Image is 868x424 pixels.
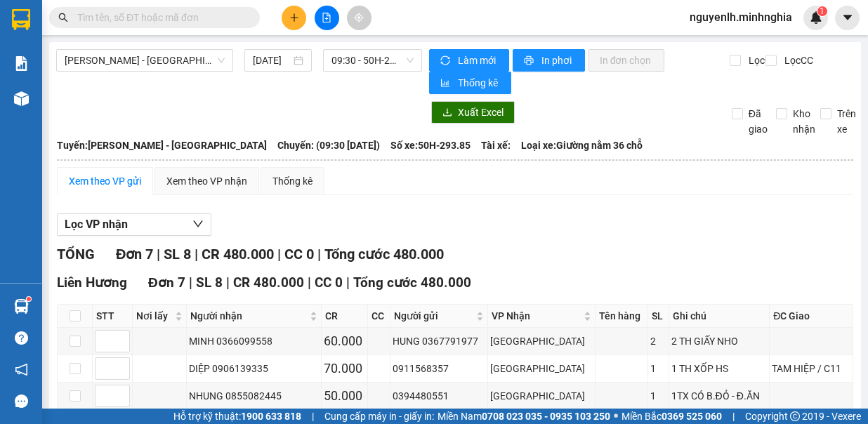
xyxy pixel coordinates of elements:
[596,305,649,328] th: Tên hàng
[14,91,29,106] img: warehouse-icon
[481,138,511,153] span: Tài xế:
[541,53,574,68] span: In phơi
[148,274,185,291] span: Đơn 7
[312,409,314,424] span: |
[648,305,669,328] th: SL
[93,305,133,328] th: STT
[490,333,593,349] div: [GEOGRAPHIC_DATA]
[787,106,821,137] span: Kho nhận
[15,395,28,408] span: message
[671,361,768,376] div: 1 TH XỐP HS
[322,13,331,22] span: file-add
[671,388,768,404] div: 1TX CÓ B.ĐỎ - Đ.ĂN
[353,274,471,291] span: Tổng cước 480.000
[189,274,192,291] span: |
[192,218,204,230] span: down
[440,55,452,67] span: sync
[189,361,319,376] div: DIỆP 0906139335
[458,53,498,68] span: Làm mới
[429,49,509,72] button: syncLàm mới
[253,53,291,68] input: 12/10/2025
[431,101,515,124] button: downloadXuất Excel
[650,361,666,376] div: 1
[27,297,31,301] sup: 1
[136,308,172,324] span: Nơi lấy
[164,246,191,263] span: SL 8
[346,274,350,291] span: |
[835,6,860,30] button: caret-down
[458,105,504,120] span: Xuất Excel
[272,173,313,189] div: Thống kê
[15,363,28,376] span: notification
[779,53,815,68] span: Lọc CC
[650,388,666,404] div: 1
[390,138,471,153] span: Số xe: 50H-293.85
[817,6,827,16] sup: 1
[289,13,299,22] span: plus
[324,409,434,424] span: Cung cấp máy in - giấy in:
[14,299,29,314] img: warehouse-icon
[588,49,665,72] button: In đơn chọn
[57,246,95,263] span: TỔNG
[490,388,593,404] div: [GEOGRAPHIC_DATA]
[157,246,160,263] span: |
[490,361,593,376] div: [GEOGRAPHIC_DATA]
[282,6,306,30] button: plus
[69,173,141,189] div: Xem theo VP gửi
[196,274,223,291] span: SL 8
[393,361,485,376] div: 0911568357
[614,413,618,419] span: ⚪️
[324,386,366,406] div: 50.000
[442,107,452,119] span: download
[368,305,390,328] th: CC
[488,355,596,383] td: Sài Gòn
[458,75,500,91] span: Thống kê
[622,409,722,424] span: Miền Bắc
[14,56,29,71] img: solution-icon
[189,333,319,349] div: MINH 0366099558
[770,305,853,328] th: ĐC Giao
[524,55,536,67] span: printer
[354,13,364,22] span: aim
[315,274,343,291] span: CC 0
[429,72,511,94] button: bar-chartThống kê
[331,50,414,71] span: 09:30 - 50H-293.85
[15,331,28,345] span: question-circle
[277,138,380,153] span: Chuyến: (09:30 [DATE])
[57,140,267,151] b: Tuyến: [PERSON_NAME] - [GEOGRAPHIC_DATA]
[831,106,862,137] span: Trên xe
[438,409,610,424] span: Miền Nam
[770,355,853,383] td: TAM HIỆP / C11
[57,213,211,236] button: Lọc VP nhận
[226,274,230,291] span: |
[521,138,643,153] span: Loại xe: Giường nằm 36 chỗ
[743,106,773,137] span: Đã giao
[277,246,281,263] span: |
[440,78,452,89] span: bar-chart
[77,10,243,25] input: Tìm tên, số ĐT hoặc mã đơn
[173,409,301,424] span: Hỗ trợ kỹ thuật:
[195,246,198,263] span: |
[492,308,581,324] span: VP Nhận
[513,49,585,72] button: printerIn phơi
[58,13,68,22] span: search
[732,409,735,424] span: |
[841,11,854,24] span: caret-down
[308,274,311,291] span: |
[650,333,666,349] div: 2
[790,411,800,421] span: copyright
[324,359,366,378] div: 70.000
[241,411,301,422] strong: 1900 633 818
[669,305,770,328] th: Ghi chú
[820,6,824,16] span: 1
[116,246,153,263] span: Đơn 7
[322,305,369,328] th: CR
[166,173,247,189] div: Xem theo VP nhận
[12,9,30,30] img: logo-vxr
[393,333,485,349] div: HUNG 0367791977
[233,274,304,291] span: CR 480.000
[488,328,596,355] td: Sài Gòn
[488,383,596,410] td: Sài Gòn
[324,246,444,263] span: Tổng cước 480.000
[393,388,485,404] div: 0394480551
